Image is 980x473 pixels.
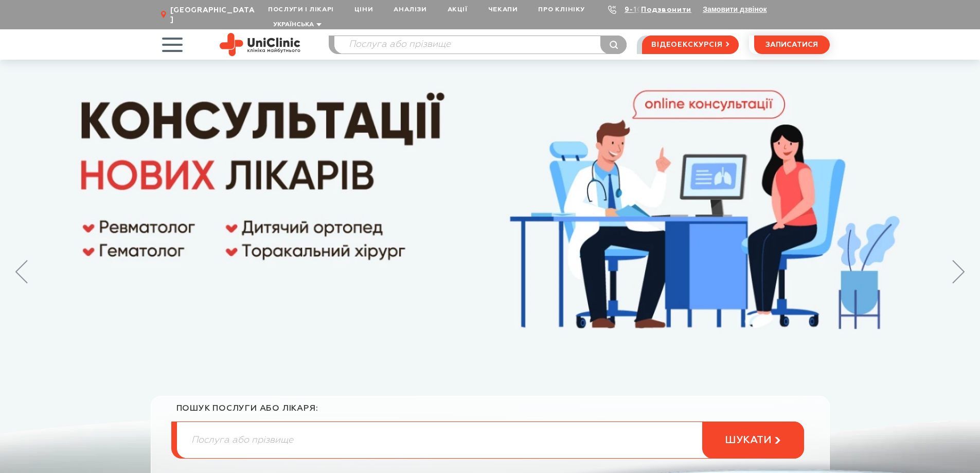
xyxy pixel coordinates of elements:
span: записатися [765,41,818,48]
img: Uniclinic [220,33,300,56]
a: 9-103 [625,6,647,13]
button: записатися [754,36,830,54]
input: Послуга або прізвище [177,422,804,458]
button: шукати [702,422,804,459]
span: шукати [725,434,772,447]
span: відеоекскурсія [651,36,722,54]
a: відеоекскурсія [642,36,738,54]
input: Послуга або прізвище [334,36,627,54]
button: Українська [271,21,322,29]
span: [GEOGRAPHIC_DATA] [170,6,258,24]
a: Подзвонити [641,6,691,13]
span: Українська [273,22,314,28]
div: пошук послуги або лікаря: [176,404,804,422]
button: Замовити дзвінок [703,5,767,13]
